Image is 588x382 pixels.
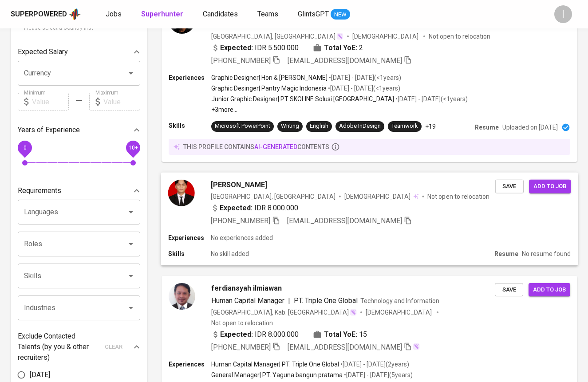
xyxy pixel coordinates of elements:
button: Open [125,238,137,250]
p: Graphic Desinger | Pantry Magic Indonesia [211,84,327,93]
div: English [310,122,328,130]
p: • [DATE] - [DATE] ( <1 years ) [328,73,401,82]
p: Years of Experience [18,125,80,135]
p: Requirements [18,185,61,196]
span: [DEMOGRAPHIC_DATA] [344,192,412,201]
span: Add to job [533,285,566,295]
p: Experiences [169,360,211,369]
p: No skill added [211,249,249,258]
span: [EMAIL_ADDRESS][DOMAIN_NAME] [287,217,402,225]
span: 2 [359,43,363,53]
p: • [DATE] - [DATE] ( <1 years ) [327,84,400,93]
a: Teams [257,9,280,20]
p: this profile contains contents [183,142,329,151]
div: Years of Experience [18,121,140,139]
span: | [288,295,290,306]
span: Candidates [203,10,238,18]
div: I [554,5,572,23]
a: [PERSON_NAME][GEOGRAPHIC_DATA], [GEOGRAPHIC_DATA][DEMOGRAPHIC_DATA] Not open to relocationExpecte... [162,173,577,265]
span: [DATE] [30,370,50,380]
span: Human Capital Manager [211,296,284,305]
p: +3 more ... [211,105,468,114]
a: Superhunter [141,9,185,20]
button: Add to job [529,179,571,193]
span: [EMAIL_ADDRESS][DOMAIN_NAME] [288,56,402,65]
span: NEW [331,10,350,19]
a: Candidates [203,9,240,20]
div: Microsoft PowerPoint [215,122,270,130]
img: magic_wand.svg [336,33,343,40]
span: Technology and Information [360,297,439,304]
span: [DEMOGRAPHIC_DATA] [366,308,433,317]
p: Junior Graphic Designer | PT SKOLINE Solusi [GEOGRAPHIC_DATA] [211,95,394,103]
p: +19 [425,122,436,131]
button: Save [495,283,523,297]
div: Teamwork [391,122,418,130]
div: Adobe InDesign [339,122,381,130]
div: IDR 8.000.000 [211,202,299,213]
span: [PHONE_NUMBER] [211,217,270,225]
input: Value [32,93,69,110]
p: No resume found [522,249,571,258]
img: 8b96a713d20c707f4913c956175b6cf2.jpeg [168,179,195,206]
p: Graphic Designer | Hon & [PERSON_NAME] [211,73,328,82]
a: Superpoweredapp logo [11,8,81,21]
button: Open [125,206,137,218]
button: Save [495,179,524,193]
p: Experiences [169,73,211,82]
p: Experiences [168,233,211,242]
p: Not open to relocation [211,319,273,327]
span: 10+ [128,145,138,151]
p: Expected Salary [18,47,68,57]
span: Add to job [533,181,566,191]
span: Teams [257,10,278,18]
img: magic_wand.svg [413,343,420,350]
span: AI-generated [254,143,297,150]
b: Total YoE: [324,43,357,53]
span: [DEMOGRAPHIC_DATA] [352,32,420,41]
span: GlintsGPT [298,10,329,18]
p: Human Capital Manager | PT. Triple One Global [211,360,339,369]
div: Exclude Contacted Talents (by you & other recruiters)clear [18,331,140,363]
p: Uploaded on [DATE] [502,123,558,132]
p: Exclude Contacted Talents (by you & other recruiters) [18,331,99,363]
div: IDR 5.500.000 [211,43,299,53]
b: Expected: [220,329,253,340]
p: Not open to relocation [427,192,489,201]
button: Open [125,302,137,314]
a: GlintsGPT NEW [298,9,350,20]
span: [PERSON_NAME] [211,179,267,190]
p: Not open to relocation [429,32,490,41]
p: • [DATE] - [DATE] ( 2 years ) [339,360,409,369]
img: app logo [69,8,81,21]
span: [PHONE_NUMBER] [211,343,271,351]
p: • [DATE] - [DATE] ( <1 years ) [394,95,468,103]
div: Superpowered [11,9,67,20]
span: PT. Triple One Global [294,296,358,305]
div: IDR 8.000.000 [211,329,299,340]
b: Total YoE: [324,329,357,340]
span: Graphic Designer [211,20,264,29]
span: Save [500,181,519,191]
span: 15 [359,329,367,340]
img: 6f42532a288465842041a67fe18df859.jpeg [169,283,195,310]
p: Skills [168,249,211,258]
button: Open [125,270,137,282]
span: Hon & [PERSON_NAME] [274,20,349,29]
div: Expected Salary [18,43,140,61]
p: Resume [475,123,499,132]
button: Open [125,67,137,79]
span: ferdiansyah ilmiawan [211,283,282,294]
div: Writing [281,122,299,130]
button: Add to job [529,283,570,297]
b: Expected: [220,43,253,53]
img: magic_wand.svg [350,309,357,316]
p: General Manager | PT. Yaguna bangun pratama [211,370,343,379]
div: [GEOGRAPHIC_DATA], [GEOGRAPHIC_DATA] [211,32,343,41]
a: Jobs [106,9,123,20]
span: [EMAIL_ADDRESS][DOMAIN_NAME] [288,343,402,351]
span: 0 [23,145,26,151]
span: [PHONE_NUMBER] [211,56,271,65]
input: Value [103,93,140,110]
p: Resume [494,249,518,258]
